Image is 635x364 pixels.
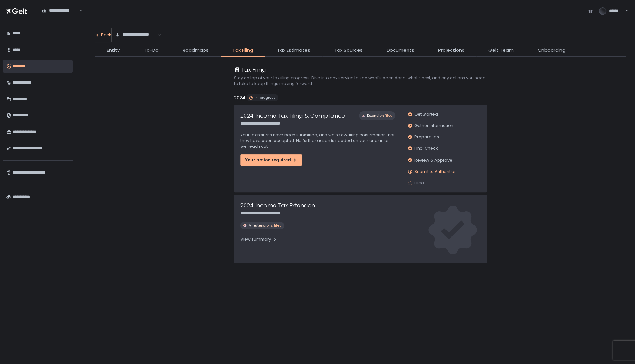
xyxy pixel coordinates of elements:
button: Your action required [240,154,302,166]
h1: 2024 Income Tax Filing & Compliance [240,111,345,120]
span: Preparation [414,134,439,140]
span: Tax Estimates [277,47,310,54]
div: Search for option [38,4,82,18]
span: Submit to Authorities [414,169,457,175]
span: Gather Information [414,123,453,128]
span: Extension filed [367,113,393,118]
span: Roadmaps [183,47,209,54]
span: Get Started [414,111,438,117]
h2: Stay on top of your tax filing progress. Dive into any service to see what's been done, what's ne... [234,75,487,87]
h2: 2024 [234,94,245,102]
span: Onboarding [538,47,565,54]
span: All extensions filed [249,223,282,228]
span: To-Do [144,47,159,54]
input: Search for option [42,14,78,20]
span: Gelt Team [488,47,514,54]
span: Projections [438,47,464,54]
button: View summary [240,234,277,244]
input: Search for option [115,38,157,44]
div: Back [95,32,111,38]
button: Back [95,28,111,42]
p: Your tax returns have been submitted, and we're awaiting confirmation that they have been accepte... [240,132,395,149]
div: Tax Filing [234,65,266,74]
span: Entity [107,47,120,54]
div: Search for option [111,28,161,42]
div: Your action required [245,157,297,163]
div: View summary [240,236,277,242]
h1: 2024 Income Tax Extension [240,201,315,210]
span: Tax Sources [334,47,363,54]
span: Documents [387,47,414,54]
span: Filed [414,180,424,186]
span: In-progress [255,95,276,100]
span: Final Check [414,146,438,151]
span: Tax Filing [233,47,253,54]
span: Review & Approve [414,157,452,163]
